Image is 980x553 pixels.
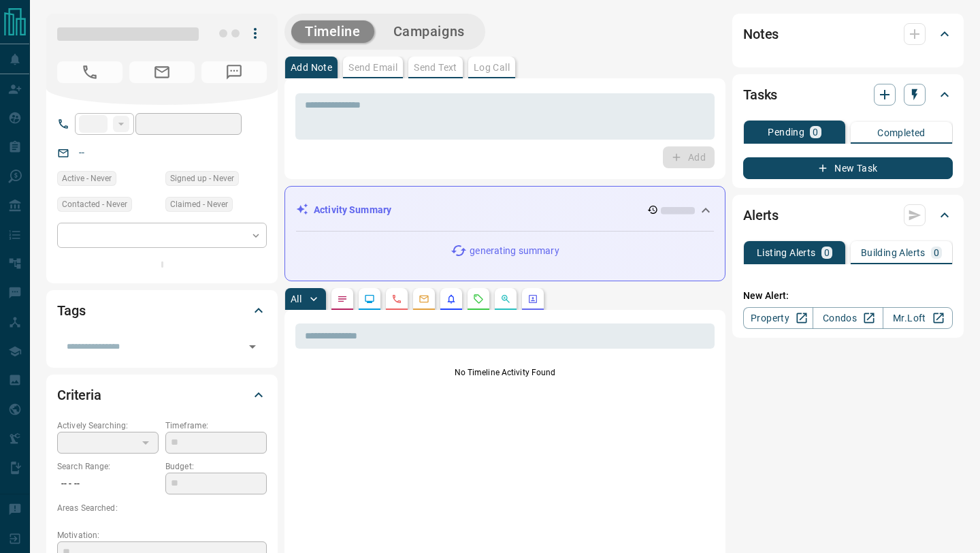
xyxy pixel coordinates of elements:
[57,294,267,327] div: Tags
[527,294,538,304] svg: Agent Actions
[470,244,559,258] p: generating summary
[861,248,926,257] p: Building Alerts
[743,84,777,106] h2: Tasks
[57,379,267,411] div: Criteria
[296,197,714,223] div: Activity Summary
[743,23,779,45] h2: Notes
[201,61,267,83] span: No Number
[291,294,301,304] p: All
[57,420,159,432] p: Actively Searching:
[380,20,478,43] button: Campaigns
[62,197,127,211] span: Contacted - Never
[743,204,779,226] h2: Alerts
[62,172,112,185] span: Active - Never
[824,248,830,257] p: 0
[129,61,195,83] span: No Email
[57,384,101,406] h2: Criteria
[743,78,953,111] div: Tasks
[57,300,85,321] h2: Tags
[934,248,939,257] p: 0
[757,248,816,257] p: Listing Alerts
[291,63,332,72] p: Add Note
[419,294,429,304] svg: Emails
[877,128,926,138] p: Completed
[170,172,234,185] span: Signed up - Never
[446,294,457,304] svg: Listing Alerts
[813,307,883,329] a: Condos
[295,366,715,379] p: No Timeline Activity Found
[473,294,484,304] svg: Requests
[743,307,813,329] a: Property
[57,529,267,541] p: Motivation:
[165,420,267,432] p: Timeframe:
[500,294,511,304] svg: Opportunities
[57,473,159,495] p: -- - --
[743,157,953,179] button: New Task
[314,203,391,217] p: Activity Summary
[743,289,953,303] p: New Alert:
[57,502,267,514] p: Areas Searched:
[57,460,159,473] p: Search Range:
[768,127,804,137] p: Pending
[57,61,122,83] span: No Number
[364,294,375,304] svg: Lead Browsing Activity
[391,294,402,304] svg: Calls
[243,337,262,356] button: Open
[883,307,953,329] a: Mr.Loft
[165,460,267,473] p: Budget:
[291,20,374,43] button: Timeline
[79,147,84,158] a: --
[743,18,953,50] div: Notes
[170,197,228,211] span: Claimed - Never
[337,294,348,304] svg: Notes
[743,199,953,232] div: Alerts
[813,127,818,137] p: 0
